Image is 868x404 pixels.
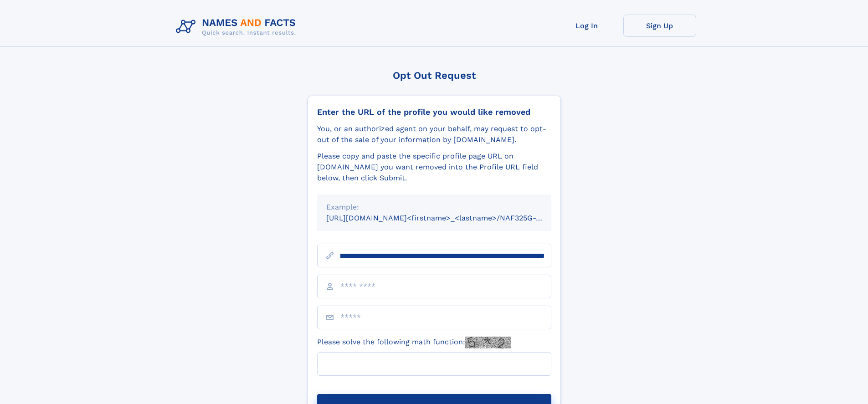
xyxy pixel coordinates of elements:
[326,214,569,222] small: [URL][DOMAIN_NAME]<firstname>_<lastname>/NAF325G-xxxxxxxx
[308,70,561,81] div: Opt Out Request
[317,123,551,145] div: You, or an authorized agent on your behalf, may request to opt-out of the sale of your informatio...
[317,107,551,117] div: Enter the URL of the profile you would like removed
[623,15,696,37] a: Sign Up
[317,337,511,348] label: Please solve the following math function:
[317,151,551,184] div: Please copy and paste the specific profile page URL on [DOMAIN_NAME] you want removed into the Pr...
[326,202,542,213] div: Example:
[172,15,303,39] img: Logo Names and Facts
[550,15,623,37] a: Log In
